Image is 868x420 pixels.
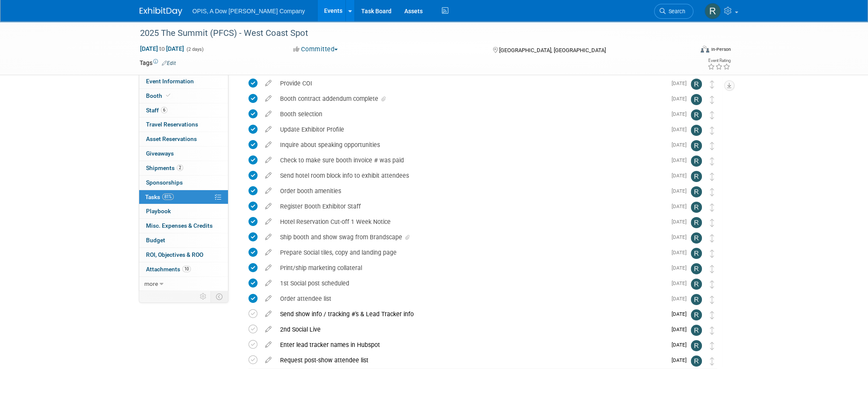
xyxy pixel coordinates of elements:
a: edit [261,279,276,287]
i: Move task [710,188,714,196]
div: Order booth amenities [276,184,666,198]
div: 1st Social post scheduled [276,276,666,291]
span: Giveaways [146,150,174,157]
span: 6 [161,107,167,113]
a: Giveaways [139,147,228,161]
a: edit [261,141,276,149]
div: Hotel Reservation Cut-off 1 Week Notice [276,214,666,229]
img: Renee Ortner [691,263,702,274]
i: Move task [710,357,714,365]
a: edit [261,264,276,272]
img: Renee Ortner [691,232,702,244]
span: [DATE] [672,342,691,348]
a: ROI, Objectives & ROO [139,248,228,262]
span: [DATE] [672,142,691,148]
span: Sponsorships [146,179,183,186]
span: [DATE] [672,234,691,240]
div: Provide COI [276,76,666,91]
a: more [139,277,228,291]
i: Move task [710,326,714,335]
span: OPIS, A Dow [PERSON_NAME] Company [193,8,305,15]
div: Inquire about speaking opportunities [276,138,666,152]
span: Attachments [146,266,191,273]
a: Playbook [139,204,228,218]
td: Tags [140,59,176,67]
div: Request post-show attendee list [276,353,666,367]
a: Booth [139,89,228,103]
div: Booth contract addendum complete [276,91,666,106]
img: Renee Ortner [691,79,702,90]
img: Renee Ortner [691,156,702,167]
i: Move task [710,203,714,211]
a: Budget [139,233,228,247]
img: Renee Ortner [691,294,702,305]
span: Travel Reservations [146,121,198,128]
span: [DATE] [672,326,691,332]
i: Move task [710,173,714,181]
a: Tasks81% [139,190,228,204]
span: 81% [162,194,174,200]
span: [DATE] [672,126,691,132]
i: Move task [710,265,714,273]
img: Renee Ortner [691,355,702,367]
i: Move task [710,96,714,104]
div: Event Rating [707,59,730,63]
span: [DATE] [672,188,691,194]
img: Renee Ortner [691,94,702,105]
i: Booth reservation complete [166,93,170,98]
a: Search [654,4,693,19]
a: Staff6 [139,103,228,117]
td: Personalize Event Tab Strip [196,291,211,302]
a: edit [261,187,276,195]
span: Playbook [146,208,171,214]
a: edit [261,356,276,364]
span: [DATE] [672,111,691,117]
div: 2nd Social Live [276,322,666,337]
img: Renee Ortner [691,340,702,351]
a: Travel Reservations [139,117,228,132]
div: Print/ship marketing collateral [276,261,666,275]
a: edit [261,172,276,179]
img: Renee Ortner [691,309,702,320]
span: [DATE] [672,173,691,179]
span: 10 [182,266,191,272]
span: [DATE] [672,203,691,209]
span: 2 [177,164,183,171]
div: Send hotel room block info to exhibit attendees [276,168,666,183]
div: Booth selection [276,107,666,121]
a: edit [261,156,276,164]
i: Move task [710,142,714,150]
a: edit [261,326,276,333]
a: Sponsorships [139,176,228,190]
i: Move task [710,157,714,165]
a: edit [261,203,276,210]
span: Shipments [146,164,183,171]
img: Renee Ortner [691,140,702,151]
span: [GEOGRAPHIC_DATA], [GEOGRAPHIC_DATA] [499,47,606,53]
span: ROI, Objectives & ROO [146,251,203,258]
img: Renee Ortner [691,125,702,136]
img: Renee Ortner [691,109,702,120]
div: Register Booth Exhibitor Staff [276,199,666,214]
a: Asset Reservations [139,132,228,146]
a: Attachments10 [139,262,228,276]
a: edit [261,233,276,241]
span: [DATE] [672,250,691,256]
div: In-Person [710,46,731,53]
a: Misc. Expenses & Credits [139,219,228,233]
a: Edit [162,60,176,66]
span: [DATE] [672,265,691,271]
span: (2 days) [186,47,204,52]
span: [DATE] [672,219,691,225]
div: Update Exhibitor Profile [276,122,666,137]
a: edit [261,95,276,103]
button: Committed [290,45,341,54]
a: edit [261,295,276,303]
span: [DATE] [672,96,691,102]
i: Move task [710,219,714,227]
td: Toggle Event Tabs [210,291,228,302]
img: Renee Ortner [691,171,702,182]
span: more [144,280,158,287]
div: Prepare Social tiles, copy and landing page [276,245,666,260]
span: [DATE] [672,311,691,317]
